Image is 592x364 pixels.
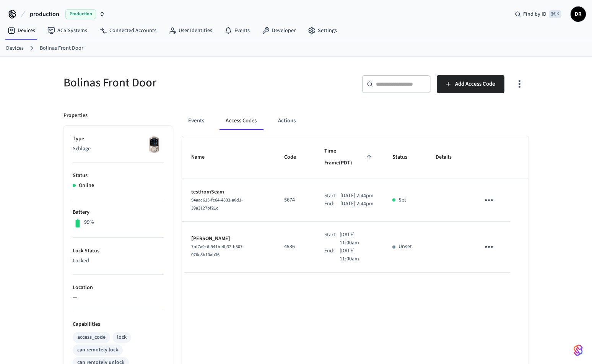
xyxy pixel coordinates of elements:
p: [DATE] 2:44pm [340,200,374,208]
span: 7bf7a9c6-941b-4b32-b507-076e5b10ab36 [191,244,244,258]
a: Settings [302,24,343,37]
p: Type [73,135,164,143]
span: Code [284,151,306,163]
span: Time Frame(PDT) [324,145,374,169]
div: Start: [324,192,340,200]
p: [DATE] 11:00am [340,247,374,263]
a: Connected Accounts [93,24,163,37]
p: testfromSeam [191,188,266,196]
div: End: [324,200,340,208]
p: [DATE] 11:00am [340,231,374,247]
p: Properties [63,112,88,120]
button: Access Codes [220,112,263,130]
a: Bolinas Front Door [40,44,83,52]
span: production [30,10,59,19]
p: 5674 [284,196,306,204]
p: 4536 [284,243,306,251]
div: can remotely lock [77,346,118,354]
p: Schlage [73,145,164,153]
a: User Identities [163,24,218,37]
p: Unset [398,243,412,251]
div: Start: [324,231,340,247]
button: Events [182,112,210,130]
table: sticky table [182,136,529,273]
span: DR [571,7,585,21]
span: Find by ID [523,10,546,18]
div: access_code [77,333,106,341]
span: 94aac615-fc64-4833-a0d1-39a3127bf21c [191,197,243,211]
p: Battery [73,208,164,216]
p: Set [398,196,406,204]
a: ACS Systems [41,24,93,37]
span: ⌘ K [549,10,561,18]
img: Schlage Sense Smart Deadbolt with Camelot Trim, Front [145,135,164,154]
button: DR [571,6,586,22]
span: Add Access Code [455,79,495,89]
p: Capabilities [73,320,164,328]
div: Find by ID⌘ K [509,7,568,21]
span: Status [392,151,417,163]
div: ant example [182,112,529,130]
button: Add Access Code [437,75,504,93]
p: Location [73,284,164,292]
p: [PERSON_NAME] [191,235,266,243]
p: — [73,294,164,302]
img: SeamLogoGradient.69752ec5.svg [574,344,583,356]
button: Actions [272,112,302,130]
div: lock [117,333,127,341]
p: Locked [73,257,164,265]
span: Name [191,151,215,163]
p: 99% [84,218,94,226]
a: Devices [6,44,24,52]
p: [DATE] 2:44pm [340,192,374,200]
p: Lock Status [73,247,164,255]
p: Online [79,182,94,190]
span: Details [436,151,462,163]
div: End: [324,247,340,263]
a: Developer [256,24,302,37]
a: Events [218,24,256,37]
p: Status [73,172,164,180]
h5: Bolinas Front Door [63,75,291,91]
span: Production [65,9,96,19]
a: Devices [2,24,41,37]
